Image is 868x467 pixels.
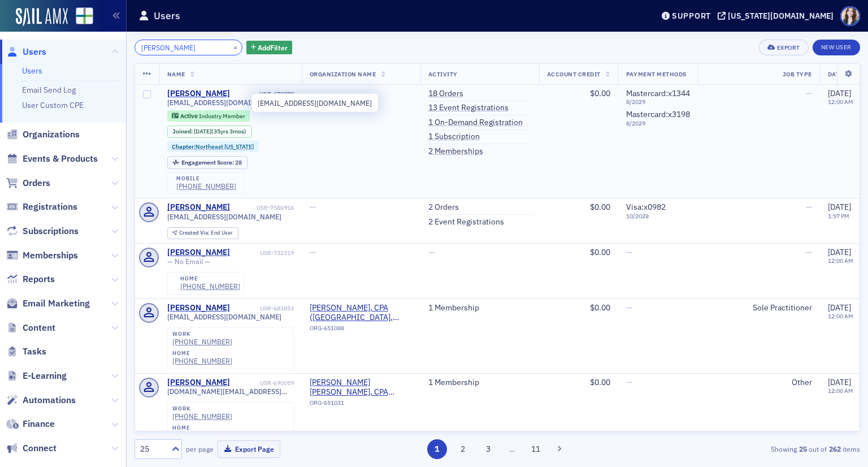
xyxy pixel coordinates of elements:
[759,40,808,55] button: Export
[232,90,294,98] div: USR-670978
[590,377,610,387] span: $0.00
[167,387,294,396] span: [DOMAIN_NAME][EMAIL_ADDRESS][PERSON_NAME][DOMAIN_NAME]
[626,98,690,106] span: 8 / 2029
[172,357,232,365] a: [PHONE_NUMBER]
[22,85,76,95] a: Email Send Log
[23,273,55,286] span: Reports
[167,110,250,122] div: Active: Active: Industry Member
[140,443,165,455] div: 25
[626,377,632,387] span: —
[6,249,78,262] a: Memberships
[23,249,78,262] span: Memberships
[23,322,55,334] span: Content
[167,303,230,313] div: [PERSON_NAME]
[231,42,241,52] button: ×
[6,442,57,455] a: Connect
[167,126,252,138] div: Joined: 1990-04-24 00:00:00
[232,379,294,387] div: USR-690059
[167,227,238,239] div: Created Via: End User
[167,257,210,266] span: — No Email —
[180,282,240,291] div: [PHONE_NUMBER]
[428,217,504,227] a: 2 Event Registrations
[828,312,853,320] time: 12:00 AM
[232,305,294,312] div: USR-683853
[6,128,80,141] a: Organizations
[186,444,214,454] label: per page
[706,378,812,388] div: Other
[6,177,50,189] a: Orders
[840,6,860,26] span: Profile
[672,11,711,21] div: Support
[199,112,245,120] span: Industry Member
[179,229,211,236] span: Created Via :
[428,89,463,99] a: 18 Orders
[428,103,509,113] a: 13 Event Registrations
[806,88,812,98] span: —
[310,378,413,397] a: [PERSON_NAME] [PERSON_NAME], CPA ([GEOGRAPHIC_DATA], [GEOGRAPHIC_DATA])
[626,70,687,78] span: Payment Methods
[806,247,812,257] span: —
[504,444,520,454] span: …
[626,247,632,257] span: —
[172,350,232,357] div: home
[547,70,601,78] span: Account Credit
[172,128,194,135] span: Joined :
[172,412,232,421] div: [PHONE_NUMBER]
[428,247,435,257] span: —
[167,378,230,388] a: [PERSON_NAME]
[310,202,316,212] span: —
[167,213,281,221] span: [EMAIL_ADDRESS][DOMAIN_NAME]
[310,325,413,336] div: ORG-651088
[828,202,851,212] span: [DATE]
[258,42,288,53] span: Add Filter
[172,143,254,150] a: Chapter:Northeast [US_STATE]
[6,322,55,334] a: Content
[68,7,93,27] a: View Homepage
[22,100,84,110] a: User Custom CPE
[828,247,851,257] span: [DATE]
[828,377,851,387] span: [DATE]
[181,158,235,166] span: Engagement Score :
[6,201,77,213] a: Registrations
[428,378,479,388] a: 1 Membership
[310,303,413,323] span: Mark A. Searcy, CPA (Birmingham, AL)
[23,177,50,189] span: Orders
[310,70,376,78] span: Organization Name
[167,156,248,168] div: Engagement Score: 28
[6,370,67,382] a: E-Learning
[626,444,860,454] div: Showing out of items
[172,142,196,150] span: Chapter :
[23,394,76,407] span: Automations
[626,213,690,220] span: 10 / 2028
[246,41,293,55] button: AddFilter
[310,247,316,257] span: —
[6,418,55,430] a: Finance
[181,159,242,166] div: 28
[783,70,812,78] span: Job Type
[218,440,280,458] button: Export Page
[16,8,68,26] a: SailAMX
[827,444,843,454] strong: 262
[167,98,281,107] span: [EMAIL_ADDRESS][DOMAIN_NAME]
[6,297,90,310] a: Email Marketing
[172,331,232,338] div: work
[526,439,546,459] button: 11
[167,202,230,213] div: [PERSON_NAME]
[23,128,80,141] span: Organizations
[428,146,483,157] a: 2 Memberships
[232,204,294,211] div: USR-7586916
[251,93,379,113] div: [EMAIL_ADDRESS][DOMAIN_NAME]
[427,439,447,459] button: 1
[6,345,46,358] a: Tasks
[180,112,199,120] span: Active
[180,275,240,282] div: home
[172,338,232,346] a: [PHONE_NUMBER]
[232,249,294,257] div: USR-732319
[23,442,57,455] span: Connect
[828,88,851,98] span: [DATE]
[76,7,93,25] img: SailAMX
[590,247,610,257] span: $0.00
[167,248,230,258] a: [PERSON_NAME]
